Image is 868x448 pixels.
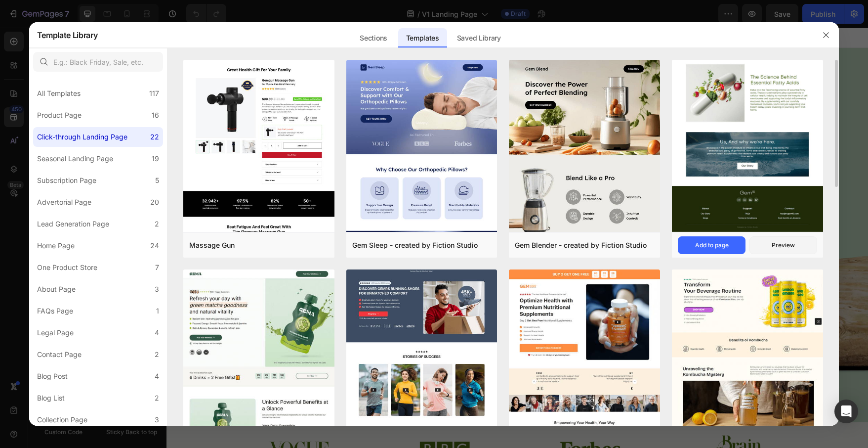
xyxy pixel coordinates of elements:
input: E.g.: Black Friday, Sale, etc. [33,52,163,72]
div: 7 [155,262,159,273]
div: 4 [155,327,159,339]
div: Product Page [37,109,82,121]
a: buy now [62,253,141,280]
img: gempages_580858069626389417-1735f3ad-f70c-46e6-9f16-7b0bacc2a173.png [252,410,304,433]
div: Seasonal Landing Page [37,153,113,165]
img: gempages_580858069626389417-b8499dff-c6a3-4e5c-ba54-f9c613103284.png [390,413,457,431]
div: Contact Page [37,349,82,360]
div: Add to page [695,241,729,250]
div: 117 [149,88,159,99]
div: 1 [156,305,159,317]
sup: 15 [617,52,624,59]
div: Preview [772,241,795,250]
div: 2 [155,392,159,404]
div: Subscription Page [37,175,96,186]
img: gempages_580858069626389417-8f800f9f-8a72-4c23-bc24-6b81a91aae33.png [102,413,163,429]
img: gempages_580858069626389417-fe7e9d43-d596-462f-a10b-6eb776f70a6d.png [543,407,595,436]
div: FAQs Page [37,305,73,317]
div: Click-through Landing Page [37,131,127,143]
button: Preview [749,236,817,254]
div: Gem Sleep - created by Fiction Studio [352,239,478,251]
div: Legal Page [37,327,74,339]
div: Home Page [37,240,75,252]
div: Collection Page [37,414,87,426]
div: Sections [352,28,395,48]
div: Blog List [37,392,65,404]
img: gempages_580858069626389417-894c9e5c-59a1-47ef-ba5d-ef77e4a8b481.webp [62,49,131,67]
div: Blog Post [37,370,68,382]
div: 4 [155,370,159,382]
div: All Templates [37,88,81,99]
div: 24 [150,240,159,252]
div: 2 [155,218,159,230]
button: Add to page [678,236,745,254]
a: Try Gem15 [568,46,640,71]
div: 3 [155,283,159,295]
p: Try Gem [583,51,624,66]
div: 22 [150,131,159,143]
div: 19 [152,153,159,165]
div: 5 [155,175,159,186]
div: 20 [150,196,159,208]
div: Massage Gun [189,239,235,251]
div: Advertorial Page [37,196,91,208]
h2: Template Library [37,22,98,48]
h1: Discover the Power of Essential Fatty Acids [62,121,313,177]
p: buy now [78,263,124,272]
div: About Page [37,283,76,295]
div: One Product Store [37,262,97,273]
div: Gem Blender - created by Fiction Studio [515,239,647,251]
p: Unlock your potential with our premium Essential Fatty Acid (EFA) capsules, meticulously crafted ... [63,186,312,226]
div: 2 [155,349,159,360]
div: Saved Library [449,28,509,48]
div: 16 [152,109,159,121]
div: Open Intercom Messenger [834,400,858,423]
div: Lead Generation Page [37,218,109,230]
div: Templates [398,28,447,48]
div: 3 [155,414,159,426]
